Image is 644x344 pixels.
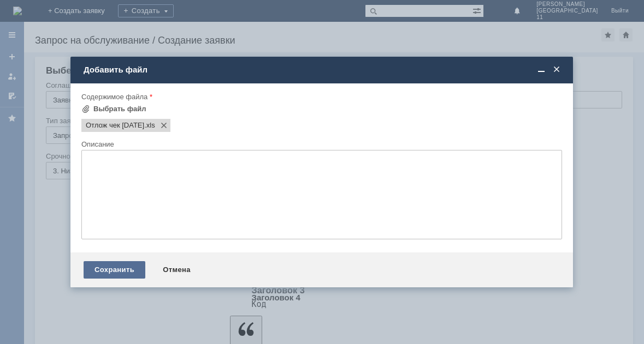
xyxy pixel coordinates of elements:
div: Выбрать файл [93,105,146,113]
div: Просьба удалить отложенные чеки за [DATE] [4,4,159,22]
div: Содержимое файла [81,93,560,100]
span: Закрыть [551,65,562,75]
span: Свернуть (Ctrl + M) [536,65,547,75]
span: Отлож чек 22.08.25.xls [86,121,144,130]
span: Отлож чек 22.08.25.xls [144,121,155,130]
div: Описание [81,141,560,148]
div: Добавить файл [84,65,562,75]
